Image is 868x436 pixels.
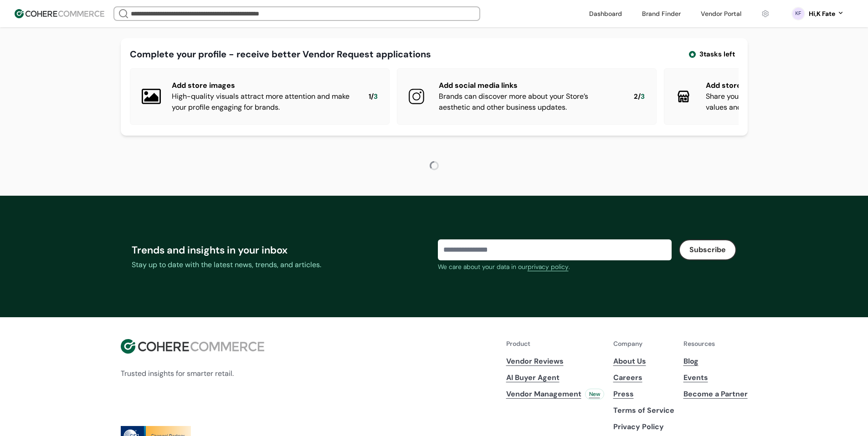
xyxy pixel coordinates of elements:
[132,243,431,258] div: Trends and insights in your inbox
[130,47,431,61] div: Complete your profile - receive better Vendor Request applications
[809,9,835,19] div: Hi, K Fate
[121,339,264,354] img: Cohere Logo
[638,91,641,102] span: /
[121,368,264,379] p: Trusted insights for smarter retail.
[506,356,604,367] a: Vendor Reviews
[439,91,619,113] div: Brands can discover more about your Store’s aesthetic and other business updates.
[683,339,748,349] p: Resources
[15,9,104,18] img: Cohere Logo
[172,91,354,113] div: High-quality visuals attract more attention and make your profile engaging for brands.
[506,389,581,400] span: Vendor Management
[172,80,354,91] div: Add store images
[613,372,674,383] a: Careers
[683,389,748,400] a: Become a Partner
[371,91,374,102] span: /
[569,263,570,271] span: .
[528,262,569,272] a: privacy policy
[613,405,674,416] p: Terms of Service
[641,91,645,102] span: 3
[585,389,604,400] div: New
[683,356,748,367] a: Blog
[132,259,431,270] div: Stay up to date with the latest news, trends, and articles.
[613,339,674,349] p: Company
[679,239,736,260] button: Subscribe
[438,263,528,271] span: We care about your data in our
[613,389,674,400] a: Press
[506,339,604,349] p: Product
[439,80,619,91] div: Add social media links
[634,91,638,102] span: 2
[791,7,805,20] svg: 0 percent
[374,91,378,102] span: 3
[613,421,674,432] p: Privacy Policy
[369,91,371,102] span: 1
[699,49,735,60] span: 3 tasks left
[506,372,604,383] a: AI Buyer Agent
[809,9,844,19] button: Hi,K Fate
[613,356,674,367] a: About Us
[506,389,604,400] a: Vendor ManagementNew
[683,372,748,383] a: Events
